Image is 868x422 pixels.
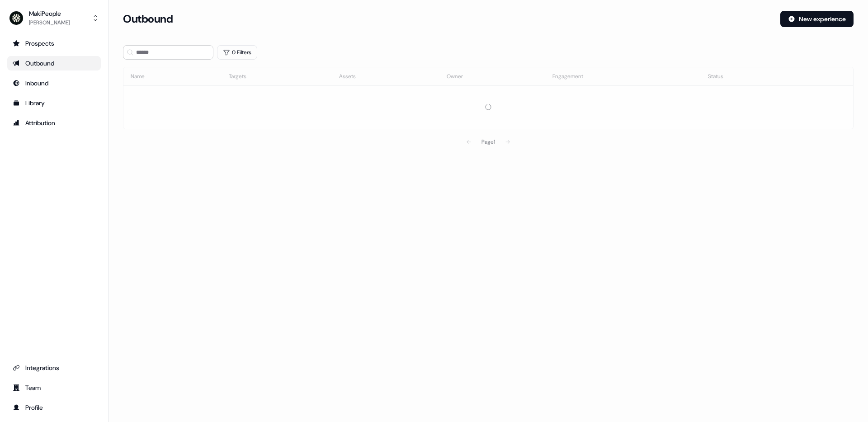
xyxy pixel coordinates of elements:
a: Go to Inbound [7,76,101,90]
div: Integrations [13,363,95,372]
a: Go to profile [7,400,101,415]
a: Go to outbound experience [7,56,101,70]
button: MakiPeople[PERSON_NAME] [7,7,101,29]
a: Go to prospects [7,36,101,51]
div: Prospects [13,39,95,48]
a: Go to integrations [7,361,101,375]
a: Go to attribution [7,116,101,130]
div: [PERSON_NAME] [29,18,70,27]
a: Go to team [7,380,101,395]
div: Outbound [13,59,95,68]
div: Inbound [13,79,95,88]
div: Library [13,98,95,108]
div: Team [13,383,95,392]
a: Go to templates [7,96,101,110]
button: New experience [780,11,854,27]
h3: Outbound [123,12,173,26]
button: 0 Filters [217,45,257,60]
div: Attribution [13,118,95,127]
div: MakiPeople [29,9,70,18]
div: Profile [13,403,95,412]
